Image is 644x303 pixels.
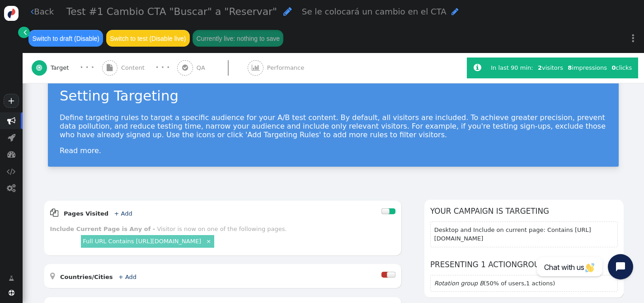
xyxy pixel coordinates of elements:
[28,30,103,46] button: Switch to draft (Disable)
[18,27,29,38] a: 
[536,63,565,72] div: visitors
[568,64,607,71] span: impressions
[182,64,188,71] span: 
[7,167,16,176] span: 
[60,113,607,139] p: Define targeting rules to target a specific audience for your A/B test content. By default, all v...
[8,133,15,142] span: 
[197,63,209,72] span: QA
[430,206,618,217] h6: Your campaign is targeting
[24,28,27,37] span: 
[60,146,101,155] a: Read more.
[451,7,459,16] span: 
[430,259,618,270] h6: Presenting 1 actiongroups:
[50,208,58,217] span: 
[114,210,132,217] a: + Add
[36,64,42,71] span: 
[32,53,102,83] a:  Target · · ·
[205,237,212,245] a: ×
[60,274,113,280] b: Countries/Cities
[7,116,16,125] span: 
[611,64,632,71] span: clicks
[430,221,618,247] section: Desktop and Include on current page: Contains [URL][DOMAIN_NAME]
[248,53,323,83] a:  Performance
[31,5,54,18] a: Back
[64,210,108,217] b: Pages Visited
[157,226,287,232] div: Visitor is now on one of the following pages.
[526,280,553,287] span: 1 actions
[50,226,155,232] b: Include Current Page is Any of -
[66,6,277,17] span: Test #1 Cambio CTA "Buscar" a "Reservar"
[50,274,150,280] a:  Countries/Cities + Add
[50,210,146,217] a:  Pages Visited + Add
[106,30,190,46] button: Switch to test (Disable live)
[3,271,20,286] a: 
[430,275,618,292] section: (50% of users, )
[283,6,292,16] span: 
[31,7,34,16] span: 
[155,62,169,73] div: · · ·
[252,64,260,71] span: 
[60,85,607,106] div: Setting Targeting
[4,6,19,21] img: logo-icon.svg
[118,274,136,280] a: + Add
[83,238,201,245] a: Full URL Contains [URL][DOMAIN_NAME]
[102,53,178,83] a:  Content · · ·
[622,25,644,52] a: ⋮
[80,62,94,73] div: · · ·
[193,30,283,46] button: Currently live: nothing to save
[51,63,72,72] span: Target
[611,64,616,71] b: 0
[4,94,19,108] a: +
[538,64,542,71] b: 2
[121,63,148,72] span: Content
[302,7,447,16] span: Se le colocará un cambio en el CTA
[267,63,308,72] span: Performance
[7,184,16,192] span: 
[9,274,14,283] span: 
[7,150,16,159] span: 
[474,63,481,72] span: 
[177,53,248,83] a:  QA
[50,272,55,280] span: 
[568,64,572,71] b: 8
[491,63,536,72] div: In last 90 min:
[434,280,484,287] em: Rotation group B
[107,64,113,71] span: 
[9,290,14,296] span: 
